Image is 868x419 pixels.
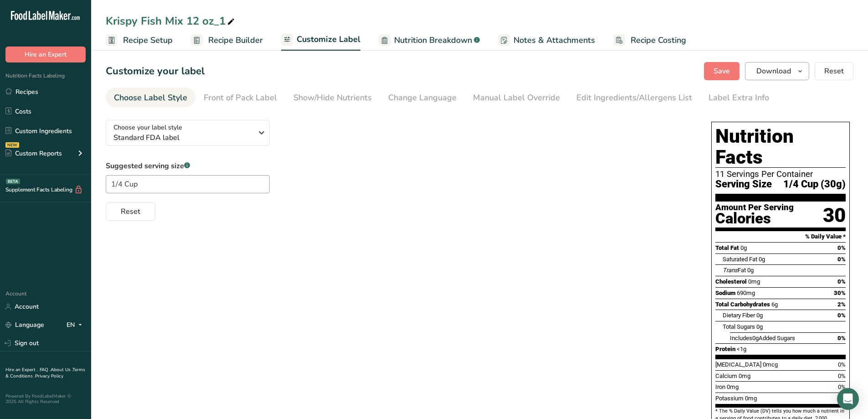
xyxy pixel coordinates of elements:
[745,395,757,402] span: 0mg
[715,170,846,179] div: 11 Servings Per Container
[106,160,270,171] label: Suggested serving size
[748,278,760,285] span: 0mg
[388,92,457,104] div: Change Language
[715,126,846,168] h1: Nutrition Facts
[837,312,846,319] span: 0%
[823,203,846,228] div: 30
[631,34,686,47] span: Recipe Costing
[704,62,740,80] button: Save
[752,335,759,341] span: 0g
[35,373,63,379] a: Privacy Policy
[783,179,846,190] span: 1/4 Cup (30g)
[747,267,754,274] span: 0g
[740,244,747,251] span: 0g
[106,120,270,146] button: Choose your label style Standard FDA label
[114,92,187,104] div: Choose Label Style
[281,29,360,51] a: Customize Label
[771,301,778,308] span: 6g
[715,395,744,402] span: Potassium
[297,33,360,46] span: Customize Label
[837,301,846,308] span: 2%
[837,256,846,263] span: 0%
[837,278,846,285] span: 0%
[40,367,51,373] a: FAQ .
[191,30,263,51] a: Recipe Builder
[815,62,853,80] button: Reset
[838,361,846,368] span: 0%
[837,388,859,410] div: Open Intercom Messenger
[730,335,795,341] span: Includes Added Sugars
[834,290,846,296] span: 30%
[123,34,173,47] span: Recipe Setup
[106,202,155,221] button: Reset
[824,66,844,77] span: Reset
[715,346,735,352] span: Protein
[5,142,19,148] div: NEW
[715,383,725,390] span: Iron
[514,34,595,47] span: Notes & Attachments
[51,367,72,373] a: About Us .
[5,149,62,158] div: Custom Reports
[715,290,735,296] span: Sodium
[5,317,44,333] a: Language
[723,312,755,319] span: Dietary Fiber
[394,34,472,47] span: Nutrition Breakdown
[739,372,750,379] span: 0mg
[838,383,846,390] span: 0%
[498,30,595,51] a: Notes & Attachments
[837,244,846,251] span: 0%
[715,203,794,212] div: Amount Per Serving
[67,320,86,331] div: EN
[763,361,778,368] span: 0mcg
[576,92,692,104] div: Edit Ingredients/Allergens List
[5,367,85,379] a: Terms & Conditions .
[737,290,755,296] span: 690mg
[379,30,480,51] a: Nutrition Breakdown
[5,47,86,62] button: Hire an Expert
[715,231,846,242] section: % Daily Value *
[723,267,746,274] span: Fat
[756,66,791,77] span: Download
[737,346,746,352] span: <1g
[715,361,761,368] span: [MEDICAL_DATA]
[756,323,763,330] span: 0g
[106,30,173,51] a: Recipe Setup
[723,256,757,263] span: Saturated Fat
[715,179,772,190] span: Serving Size
[6,179,20,184] div: BETA
[293,92,372,104] div: Show/Hide Nutrients
[715,212,794,225] div: Calories
[723,323,755,330] span: Total Sugars
[837,335,846,341] span: 0%
[759,256,765,263] span: 0g
[723,267,738,274] i: Trans
[715,301,770,308] span: Total Carbohydrates
[5,393,86,404] div: Powered By FoodLabelMaker © 2025 All Rights Reserved
[121,206,140,217] span: Reset
[714,66,730,77] span: Save
[208,34,263,47] span: Recipe Builder
[756,312,763,319] span: 0g
[709,92,769,104] div: Label Extra Info
[5,367,38,373] a: Hire an Expert .
[106,64,205,79] h1: Customize your label
[473,92,560,104] div: Manual Label Override
[715,372,737,379] span: Calcium
[727,383,739,390] span: 0mg
[113,132,252,143] span: Standard FDA label
[113,123,182,132] span: Choose your label style
[106,13,236,29] div: Krispy Fish Mix 12 oz_1
[745,62,809,80] button: Download
[715,244,739,251] span: Total Fat
[838,372,846,379] span: 0%
[613,30,686,51] a: Recipe Costing
[715,278,747,285] span: Cholesterol
[204,92,277,104] div: Front of Pack Label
